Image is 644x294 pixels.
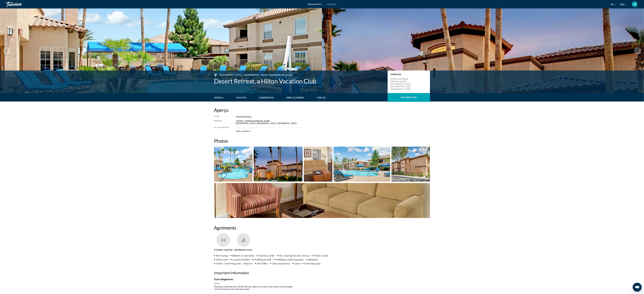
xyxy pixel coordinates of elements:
a: Getaways Plus [308,3,322,5]
button: Lire la suite [236,130,251,132]
button: Change currency [620,2,627,6]
span: Fitness Center [214,249,233,251]
h2: Agréments [214,225,430,231]
span: Game room [216,258,228,261]
span: Post Office [257,262,268,265]
span: fr [611,3,613,6]
span: Swimming pool [304,262,321,265]
button: User Menu [631,1,638,7]
span: Safe-deposit box [272,262,290,265]
button: Photos [236,96,247,99]
button: Emplacement [287,96,304,99]
h2: Aperçu [214,107,430,113]
button: Open full-screen image slider [254,147,303,182]
button: Open full-screen image slider [214,183,430,218]
span: LB [633,3,636,6]
button: Rechercher [388,93,430,102]
span: Dry cleaning/laundry service [279,254,310,257]
p: Adresse [390,73,427,76]
div: Station balnéaire [236,116,430,118]
h2: Photos [214,138,430,144]
span: Multilingual staff languages [275,258,304,261]
div: Adresse [214,120,229,125]
button: Change language [611,2,616,6]
button: Agréments [259,96,274,99]
span: [GEOGRAPHIC_DATA], [GEOGRAPHIC_DATA], [GEOGRAPHIC_DATA] [219,74,293,76]
button: Open full-screen image slider [391,147,430,182]
a: Travorium [6,1,34,8]
td: Mandatory amenities fee is 30.00 USD, per night, for all units. Only Credit Cards accepted. Le ta... [214,285,430,290]
h2: Important Information [214,271,430,275]
button: Next image [634,47,641,54]
h1: Desert Retreat, a Hilton Vacation Club [214,77,385,85]
span: USD [620,3,624,6]
span: Billiards or pool table [232,254,254,257]
span: Business center [258,254,275,257]
span: Bar/lounge [216,254,228,257]
button: Previous image [3,47,10,54]
span: Onsite - Swimming pool - children's [216,262,253,265]
span: Salon [294,262,300,265]
iframe: Bouton de lancement de la fenêtre de messagerie [633,283,642,292]
button: Open full-screen image slider [334,147,390,182]
a: Getaways [327,3,336,5]
button: Pièces [317,96,326,99]
div: La description [214,127,229,129]
button: Aperçu [214,96,224,99]
p: [STREET_ADDRESS][PERSON_NAME] [GEOGRAPHIC_DATA], [GEOGRAPHIC_DATA], [GEOGRAPHIC_DATA] [390,78,413,90]
div: [STREET_ADDRESS][PERSON_NAME] [GEOGRAPHIC_DATA], [GEOGRAPHIC_DATA], [GEOGRAPHIC_DATA] [236,120,430,125]
span: Laundry facilities [233,258,250,261]
h4: Frais obligatoires [214,278,430,281]
span: Fitness Center [314,254,328,257]
span: Multilingual staff [254,258,271,261]
span: Lire la suite [236,130,249,132]
th: Info [214,282,430,285]
span: Nightclub [308,258,318,261]
button: Open full-screen image slider [304,147,332,182]
div: Taper [214,116,229,118]
span: Rechercher [401,96,417,99]
span: Swimming Pool [234,249,253,251]
button: Open full-screen image slider [214,147,253,182]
